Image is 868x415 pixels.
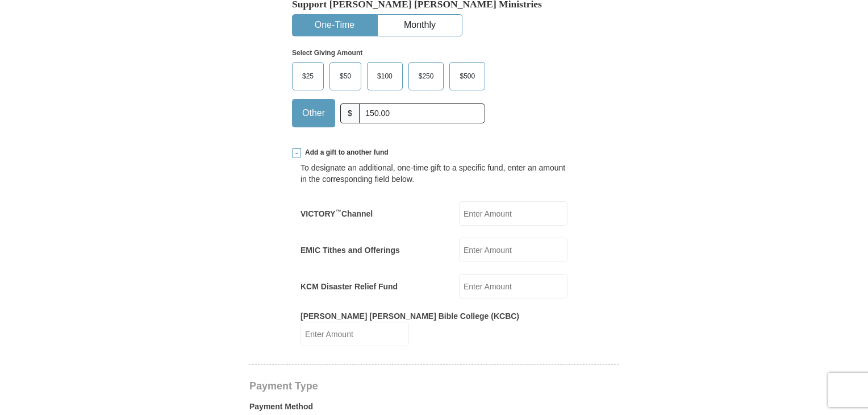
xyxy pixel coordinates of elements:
[378,15,462,36] button: Monthly
[335,208,341,215] sup: ™
[459,238,567,262] input: Enter Amount
[301,148,389,157] span: Add a gift to another fund
[301,208,373,219] label: VICTORY Channel
[301,162,567,185] div: To designate an additional, one-time gift to a specific fund, enter an amount in the correspondin...
[459,274,567,298] input: Enter Amount
[301,310,519,322] label: [PERSON_NAME] [PERSON_NAME] Bible College (KCBC)
[359,103,485,123] input: Other Amount
[301,322,409,346] input: Enter Amount
[413,68,440,85] span: $250
[301,281,398,292] label: KCM Disaster Relief Fund
[297,68,319,85] span: $25
[249,381,619,391] h4: Payment Type
[292,49,362,57] strong: Select Giving Amount
[340,103,360,123] span: $
[454,68,481,85] span: $500
[372,68,398,85] span: $100
[459,201,567,226] input: Enter Amount
[334,68,357,85] span: $50
[297,105,331,122] span: Other
[293,15,377,36] button: One-Time
[301,244,400,256] label: EMIC Tithes and Offerings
